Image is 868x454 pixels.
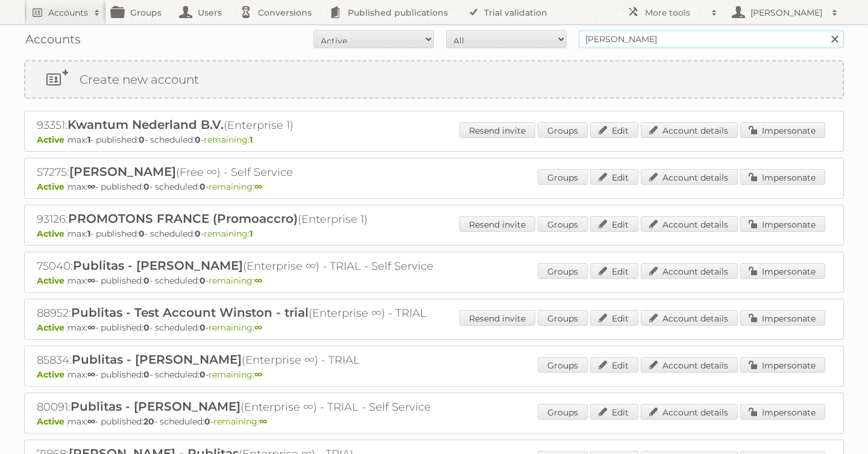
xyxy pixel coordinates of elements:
[209,369,262,380] span: remaining:
[87,228,90,239] strong: 1
[200,275,206,286] strong: 0
[641,216,738,232] a: Account details
[143,322,149,333] strong: 0
[641,169,738,185] a: Account details
[590,357,638,373] a: Edit
[68,117,224,132] span: Kwantum Nederland B.V.
[37,228,831,239] p: max: - published: - scheduled: -
[143,369,149,380] strong: 0
[37,305,459,321] h2: 88952: (Enterprise ∞) - TRIAL
[37,211,459,227] h2: 93126: (Enterprise 1)
[538,310,588,326] a: Groups
[538,216,588,232] a: Groups
[590,310,638,326] a: Edit
[37,228,68,239] span: Active
[740,357,825,373] a: Impersonate
[37,117,459,133] h2: 93351: (Enterprise 1)
[87,134,90,145] strong: 1
[740,404,825,420] a: Impersonate
[195,134,201,145] strong: 0
[37,134,831,145] p: max: - published: - scheduled: -
[37,369,68,380] span: Active
[200,369,206,380] strong: 0
[71,305,309,320] span: Publitas - Test Account Winston - trial
[209,275,262,286] span: remaining:
[37,352,459,368] h2: 85834: (Enterprise ∞) - TRIAL
[254,181,262,192] strong: ∞
[590,263,638,279] a: Edit
[538,169,588,185] a: Groups
[641,404,738,420] a: Account details
[72,352,242,367] span: Publitas - [PERSON_NAME]
[48,7,88,19] h2: Accounts
[139,134,145,145] strong: 0
[87,181,95,192] strong: ∞
[740,216,825,232] a: Impersonate
[139,228,145,239] strong: 0
[538,263,588,279] a: Groups
[590,216,638,232] a: Edit
[87,322,95,333] strong: ∞
[254,369,262,380] strong: ∞
[747,7,826,19] h2: [PERSON_NAME]
[73,258,243,273] span: Publitas - [PERSON_NAME]
[37,134,68,145] span: Active
[459,216,535,232] a: Resend invite
[590,122,638,138] a: Edit
[37,275,68,286] span: Active
[209,181,262,192] span: remaining:
[87,416,95,427] strong: ∞
[25,61,843,98] a: Create new account
[37,369,831,380] p: max: - published: - scheduled: -
[37,181,68,192] span: Active
[250,228,253,239] strong: 1
[37,258,459,274] h2: 75040: (Enterprise ∞) - TRIAL - Self Service
[538,404,588,420] a: Groups
[641,122,738,138] a: Account details
[590,169,638,185] a: Edit
[250,134,253,145] strong: 1
[195,228,201,239] strong: 0
[459,122,535,138] a: Resend invite
[204,134,253,145] span: remaining:
[87,369,95,380] strong: ∞
[37,322,68,333] span: Active
[143,416,154,427] strong: 20
[143,275,149,286] strong: 0
[740,169,825,185] a: Impersonate
[209,322,262,333] span: remaining:
[590,404,638,420] a: Edit
[254,275,262,286] strong: ∞
[213,416,267,427] span: remaining:
[259,416,267,427] strong: ∞
[645,7,705,19] h2: More tools
[69,164,176,179] span: [PERSON_NAME]
[740,122,825,138] a: Impersonate
[68,211,298,226] span: PROMOTONS FRANCE (Promoaccro)
[37,416,68,427] span: Active
[37,275,831,286] p: max: - published: - scheduled: -
[200,181,206,192] strong: 0
[538,122,588,138] a: Groups
[204,228,253,239] span: remaining:
[740,263,825,279] a: Impersonate
[200,322,206,333] strong: 0
[254,322,262,333] strong: ∞
[37,181,831,192] p: max: - published: - scheduled: -
[459,310,535,326] a: Resend invite
[538,357,588,373] a: Groups
[37,164,459,180] h2: 57275: (Free ∞) - Self Service
[37,322,831,333] p: max: - published: - scheduled: -
[740,310,825,326] a: Impersonate
[204,416,210,427] strong: 0
[87,275,95,286] strong: ∞
[37,399,459,415] h2: 80091: (Enterprise ∞) - TRIAL - Self Service
[71,399,241,414] span: Publitas - [PERSON_NAME]
[641,310,738,326] a: Account details
[641,357,738,373] a: Account details
[37,416,831,427] p: max: - published: - scheduled: -
[641,263,738,279] a: Account details
[143,181,149,192] strong: 0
